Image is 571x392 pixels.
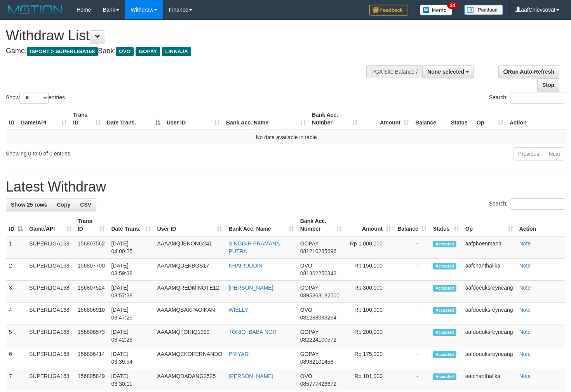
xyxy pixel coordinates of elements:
[116,47,134,56] span: OVO
[430,214,462,236] th: Status: activate to sort column ascending
[228,240,279,254] a: SINGGIH PRAMANA PUTRA
[6,4,65,16] img: MOTION_logo.png
[300,248,336,254] span: Copy 081210285696 to clipboard
[154,259,225,281] td: AAAAMQDEKBOS17
[162,47,191,56] span: LINKAJA
[164,108,223,130] th: User ID: activate to sort column ascending
[6,147,232,157] div: Showing 0 to 0 of 0 entries
[6,281,26,303] td: 3
[6,259,26,281] td: 2
[498,65,559,78] a: Run Auto-Refresh
[462,347,516,369] td: aafdoeuksreyneang
[6,236,26,259] td: 1
[507,108,567,130] th: Action
[544,147,565,161] a: Next
[136,47,160,56] span: GOPAY
[489,198,565,210] label: Search:
[420,5,453,16] img: Button%20Memo.svg
[26,369,75,391] td: SUPERLIGA168
[345,303,394,325] td: Rp 100,000
[300,359,334,365] span: Copy 08982101458 to clipboard
[519,285,531,291] a: Note
[108,347,154,369] td: [DATE] 03:39:54
[19,92,49,104] select: Showentries
[433,307,456,314] span: Accepted
[108,214,154,236] th: Date Trans.: activate to sort column ascending
[309,108,360,130] th: Bank Acc. Number: activate to sort column ascending
[75,347,108,369] td: 156806414
[154,281,225,303] td: AAAAMQREDMINOTE12
[17,108,70,130] th: Game/API: activate to sort column ascending
[228,373,273,379] a: [PERSON_NAME]
[75,369,108,391] td: 156805849
[300,285,319,291] span: GOPAY
[366,65,422,78] div: PGA Site Balance /
[108,236,154,259] td: [DATE] 04:00:25
[6,92,65,104] label: Show entries
[447,2,458,9] span: 34
[75,281,108,303] td: 156807524
[433,373,456,380] span: Accepted
[108,303,154,325] td: [DATE] 03:47:25
[80,202,91,208] span: CSV
[70,108,104,130] th: Trans ID: activate to sort column ascending
[513,147,544,161] a: Previous
[433,263,456,269] span: Accepted
[433,351,456,358] span: Accepted
[223,108,309,130] th: Bank Acc. Name: activate to sort column ascending
[75,198,96,211] a: CSV
[433,329,456,336] span: Accepted
[154,236,225,259] td: AAAAMQJENONG241
[345,281,394,303] td: Rp 300,000
[6,28,373,43] h1: Withdraw List
[462,303,516,325] td: aafdoeuksreyneang
[26,259,75,281] td: SUPERLIGA168
[300,351,319,357] span: GOPAY
[369,5,408,16] img: Feedback.jpg
[394,259,430,281] td: -
[510,92,565,104] input: Search:
[300,262,312,269] span: OVO
[427,69,464,75] span: None selected
[108,325,154,347] td: [DATE] 03:42:28
[300,292,339,299] span: Copy 0895363182500 to clipboard
[11,202,47,208] span: Show 25 rows
[75,325,108,347] td: 156806573
[6,47,373,55] h4: Game: Bank:
[300,337,336,343] span: Copy 082224100572 to clipboard
[26,303,75,325] td: SUPERLIGA168
[300,314,336,321] span: Copy 081288093264 to clipboard
[6,369,26,391] td: 7
[6,179,565,195] h1: Latest Withdraw
[6,303,26,325] td: 4
[26,236,75,259] td: SUPERLIGA168
[474,108,507,130] th: Op: activate to sort column ascending
[489,92,565,104] label: Search:
[300,307,312,313] span: OVO
[394,236,430,259] td: -
[108,259,154,281] td: [DATE] 03:59:38
[394,214,430,236] th: Balance: activate to sort column ascending
[464,5,503,15] img: panduan.png
[519,373,531,379] a: Note
[360,108,412,130] th: Amount: activate to sort column ascending
[394,303,430,325] td: -
[6,325,26,347] td: 5
[394,325,430,347] td: -
[300,329,319,335] span: GOPAY
[345,347,394,369] td: Rp 175,000
[462,369,516,391] td: aafchanthalika
[510,198,565,210] input: Search:
[394,369,430,391] td: -
[228,329,276,335] a: TORIQ IBABA NOR
[27,47,98,56] span: ISPORT > SUPERLIGA168
[154,325,225,347] td: AAAAMQTORIQ1929
[448,108,474,130] th: Status
[462,281,516,303] td: aafdoeuksreyneang
[26,347,75,369] td: SUPERLIGA168
[297,214,345,236] th: Bank Acc. Number: activate to sort column ascending
[228,307,248,313] a: WIELLY
[104,108,164,130] th: Date Trans.: activate to sort column descending
[57,202,70,208] span: Copy
[154,347,225,369] td: AAAAMQEKOFERNANDO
